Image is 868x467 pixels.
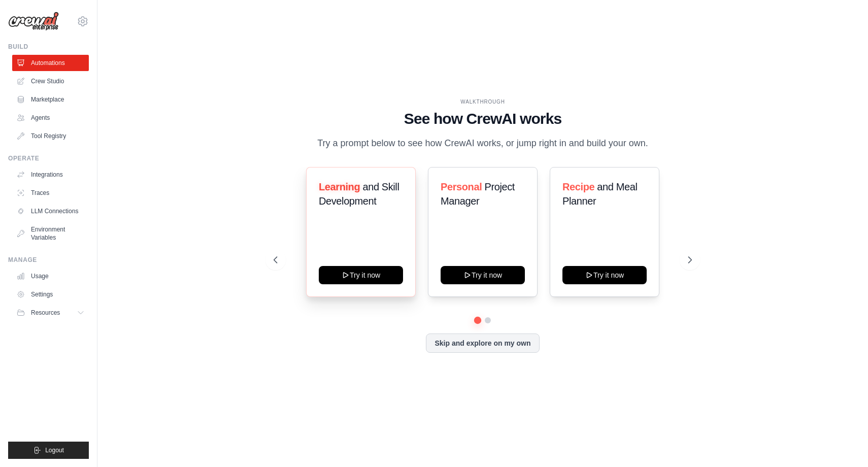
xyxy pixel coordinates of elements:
[12,305,89,321] button: Resources
[312,136,653,151] p: Try a prompt below to see how CrewAI works, or jump right in and build your own.
[441,181,482,192] span: Personal
[12,221,89,246] a: Environment Variables
[45,446,64,454] span: Logout
[12,110,89,126] a: Agents
[8,154,89,162] div: Operate
[31,309,60,317] span: Resources
[441,181,515,207] span: Project Manager
[12,185,89,201] a: Traces
[12,128,89,144] a: Tool Registry
[562,181,594,192] span: Recipe
[274,98,692,106] div: WALKTHROUGH
[319,181,360,192] span: Learning
[8,12,59,31] img: Logo
[12,166,89,183] a: Integrations
[12,73,89,89] a: Crew Studio
[274,110,692,128] h1: See how CrewAI works
[12,286,89,303] a: Settings
[562,266,647,284] button: Try it now
[12,91,89,108] a: Marketplace
[426,333,539,353] button: Skip and explore on my own
[12,55,89,71] a: Automations
[8,442,89,459] button: Logout
[8,256,89,264] div: Manage
[441,266,525,284] button: Try it now
[562,181,637,207] span: and Meal Planner
[319,266,403,284] button: Try it now
[319,181,399,207] span: and Skill Development
[12,268,89,284] a: Usage
[12,203,89,219] a: LLM Connections
[8,43,89,51] div: Build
